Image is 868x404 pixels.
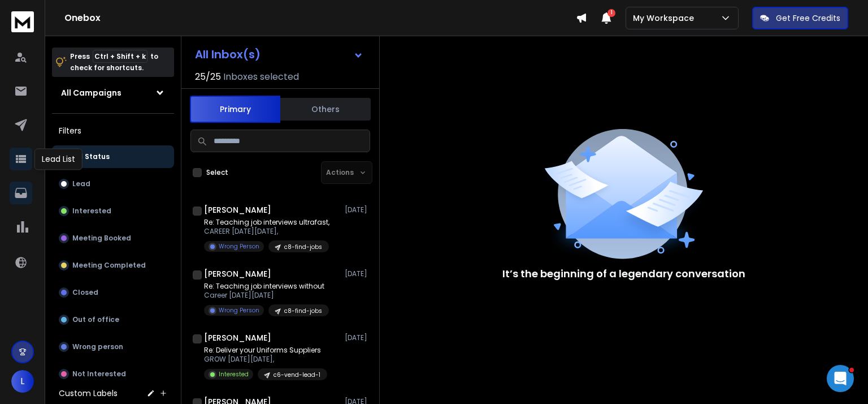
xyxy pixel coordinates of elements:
p: c8-find-jobs [284,307,322,315]
span: 1 [607,9,615,17]
p: Interested [72,207,111,216]
p: Wrong Person [219,242,259,251]
label: Select [206,168,228,177]
h1: [PERSON_NAME] [204,268,271,280]
p: Press to check for shortcuts. [70,51,158,74]
p: Wrong person [72,342,123,351]
p: Meeting Booked [72,234,131,243]
button: All Campaigns [52,81,174,104]
button: Wrong person [52,336,174,358]
button: L [11,370,34,393]
button: All Status [52,145,174,168]
button: All Inbox(s) [186,43,372,66]
h3: Inboxes selected [223,70,299,84]
button: Not Interested [52,363,174,385]
p: Career [DATE][DATE] [204,291,329,300]
p: Re: Teaching job interviews without [204,282,329,291]
p: [DATE] [345,333,370,342]
h3: Custom Labels [59,388,118,399]
p: Meeting Completed [72,261,146,270]
p: Lead [72,179,90,188]
p: Out of office [72,315,119,324]
p: Wrong Person [219,306,259,315]
div: Lead List [34,148,83,170]
button: Primary [190,96,280,123]
button: Out of office [52,308,174,331]
h1: All Campaigns [61,87,121,98]
button: Closed [52,281,174,304]
h3: Filters [52,123,174,139]
button: Others [280,97,371,122]
p: CAREER [DATE][DATE], [204,227,329,236]
p: Interested [219,370,249,379]
button: Lead [52,173,174,195]
iframe: Intercom live chat [827,365,854,392]
h1: [PERSON_NAME] [204,204,271,216]
p: [DATE] [345,205,370,214]
button: Get Free Credits [752,7,848,29]
p: All Status [73,152,110,161]
h1: All Inbox(s) [195,49,261,60]
img: logo [11,11,34,32]
p: c8-find-jobs [284,243,322,251]
p: [DATE] [345,269,370,278]
span: Ctrl + Shift + k [93,50,147,63]
p: Closed [72,288,98,297]
p: GROW [DATE][DATE], [204,355,327,364]
p: Not Interested [72,369,126,379]
button: Meeting Completed [52,254,174,277]
button: Meeting Booked [52,227,174,250]
h1: [PERSON_NAME] [204,332,271,343]
p: Re: Teaching job interviews ultrafast, [204,218,329,227]
p: My Workspace [633,12,698,24]
p: Re: Deliver your Uniforms Suppliers [204,346,327,355]
span: 25 / 25 [195,70,221,84]
h1: Onebox [64,11,576,25]
p: It’s the beginning of a legendary conversation [502,266,745,282]
button: Interested [52,200,174,222]
p: c6-vend-lead-1 [274,371,320,379]
p: Get Free Credits [776,12,840,24]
